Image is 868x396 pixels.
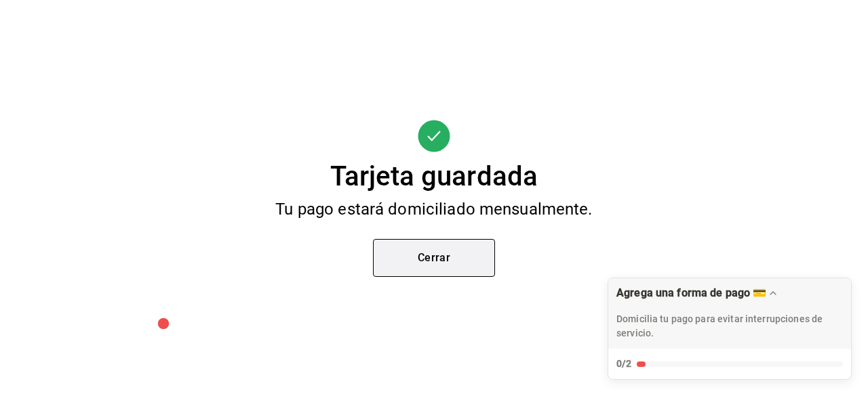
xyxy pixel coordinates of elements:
[608,278,851,379] button: Expand Checklist
[267,201,601,217] div: Tu pago estará domiciliado mensualmente.
[616,286,766,299] div: Agrega una forma de pago 💳
[373,239,495,277] button: Cerrar
[616,357,631,371] div: 0/2
[608,278,852,380] div: Agrega una forma de pago 💳
[608,278,851,349] div: Drag to move checklist
[330,163,538,190] div: Tarjeta guardada
[616,312,843,340] p: Domicilia tu pago para evitar interrupciones de servicio.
